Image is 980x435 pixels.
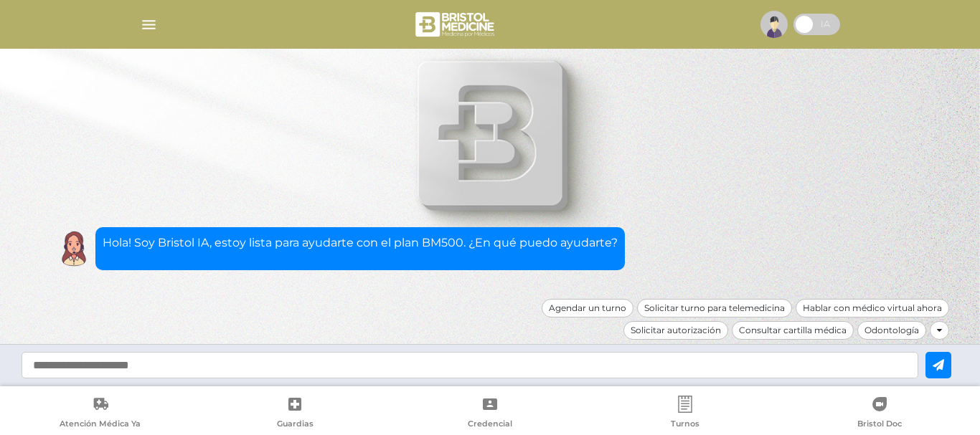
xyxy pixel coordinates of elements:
[468,419,512,431] span: Credencial
[637,299,792,317] div: Solicitar turno para telemedicina
[60,419,141,431] span: Atención Médica Ya
[140,16,158,34] img: Cober_menu-lines-white.svg
[732,321,854,340] div: Consultar cartilla médica
[3,396,198,432] a: Atención Médica Ya
[56,231,92,267] img: Cober IA
[103,234,618,252] p: Hola! Soy Bristol IA, estoy lista para ayudarte con el plan BM500. ¿En qué puedo ayudarte?
[857,321,926,340] div: Odontología
[392,396,588,432] a: Credencial
[796,299,949,317] div: Hablar con médico virtual ahora
[760,11,788,38] img: profile-placeholder.svg
[413,7,499,42] img: bristol-medicine-blanco.png
[542,299,633,317] div: Agendar un turno
[198,396,393,432] a: Guardias
[588,396,783,432] a: Turnos
[623,321,728,340] div: Solicitar autorización
[857,419,902,431] span: Bristol Doc
[782,396,977,432] a: Bristol Doc
[671,419,699,431] span: Turnos
[277,419,314,431] span: Guardias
